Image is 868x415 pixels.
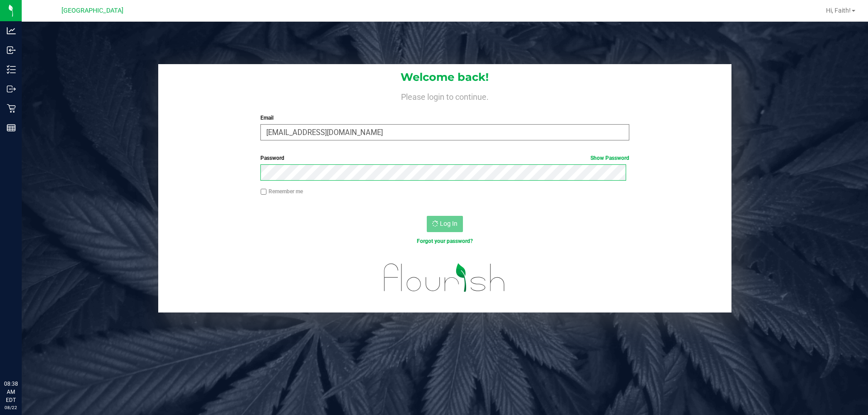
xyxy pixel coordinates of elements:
[590,155,629,161] a: Show Password
[826,7,851,14] span: Hi, Faith!
[7,26,16,35] inline-svg: Analytics
[260,155,284,161] span: Password
[7,65,16,74] inline-svg: Inventory
[7,123,16,132] inline-svg: Reports
[440,220,458,227] span: Log In
[158,71,731,83] h1: Welcome back!
[427,216,463,232] button: Log In
[373,255,516,301] img: flourish_logo.svg
[417,238,473,244] a: Forgot your password?
[4,404,18,411] p: 08/22
[7,46,16,55] inline-svg: Inbound
[158,90,731,101] h4: Please login to continue.
[260,187,303,196] label: Remember me
[7,104,16,113] inline-svg: Retail
[4,380,18,404] p: 08:38 AM EDT
[260,189,267,195] input: Remember me
[7,84,16,93] inline-svg: Outbound
[61,7,123,14] span: [GEOGRAPHIC_DATA]
[260,114,629,122] label: Email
